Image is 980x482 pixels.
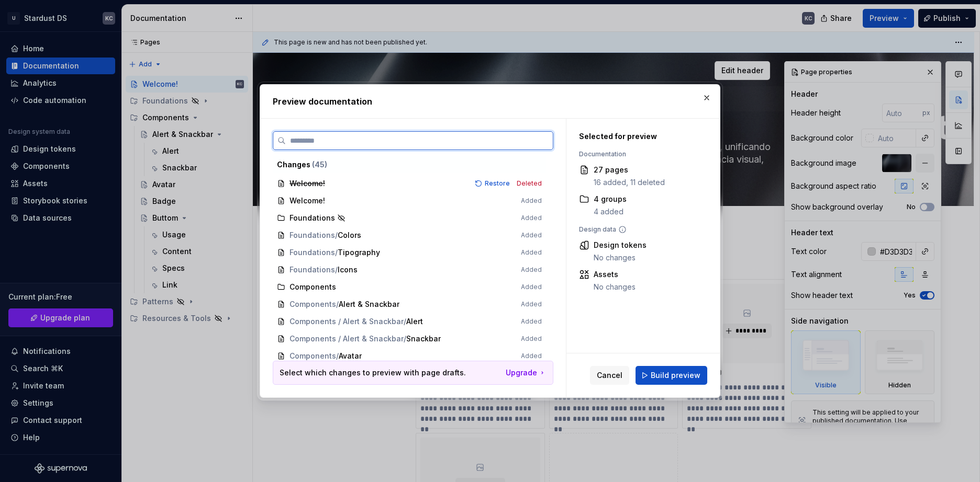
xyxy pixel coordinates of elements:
[273,95,707,108] h2: Preview documentation
[506,368,547,378] a: Upgrade
[594,206,627,217] div: 4 added
[472,178,515,189] button: Restore
[594,194,627,204] div: 4 groups
[579,150,695,158] div: Documentation
[651,370,700,381] span: Build preview
[594,240,647,250] div: Design tokens
[485,179,510,188] span: Restore
[579,225,695,234] div: Design data
[280,368,466,378] p: Select which changes to preview with page drafts.
[594,269,636,280] div: Assets
[594,253,647,263] div: No changes
[636,366,707,385] button: Build preview
[590,366,629,385] button: Cancel
[312,160,327,169] span: ( 45 )
[594,282,636,292] div: No changes
[579,131,695,142] div: Selected for preview
[594,177,665,188] div: 16 added, 11 deleted
[277,159,542,170] div: Changes
[594,165,665,175] div: 27 pages
[597,370,622,381] span: Cancel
